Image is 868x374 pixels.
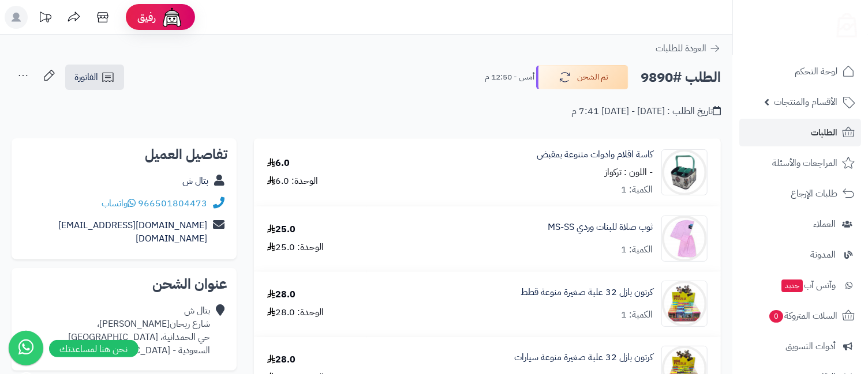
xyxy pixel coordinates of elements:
div: 28.0 [267,353,295,367]
img: 3488907e-f416-462d-8c7c-000c2ae2830e-90x90.jpg [662,281,707,327]
a: المدونة [739,241,861,269]
img: 35-90x90.jpg [662,149,707,195]
span: السلات المتروكة [768,308,837,324]
span: العملاء [813,216,836,232]
a: السلات المتروكة0 [739,302,861,330]
img: 17-90x90.jpg [662,216,707,262]
button: تم الشحن [536,65,628,89]
span: المراجعات والأسئلة [772,155,837,171]
a: [DOMAIN_NAME][EMAIL_ADDRESS][DOMAIN_NAME] [58,218,207,245]
span: جديد [781,279,803,292]
span: أدوات التسويق [785,338,836,354]
span: وآتس آب [780,277,836,293]
span: الطلبات [811,124,837,141]
small: أمس - 12:50 م [485,71,534,83]
div: الكمية: 1 [621,183,653,197]
div: 6.0 [267,157,290,170]
div: بتال ش شارع ريحان[PERSON_NAME]، حي الحمدانية، [GEOGRAPHIC_DATA] السعودية - [GEOGRAPHIC_DATA] [68,304,210,357]
a: وآتس آبجديد [739,271,861,299]
div: الوحدة: 28.0 [267,306,324,319]
img: ai-face.png [160,6,184,29]
span: 0 [769,310,783,323]
span: العودة للطلبات [656,41,706,55]
a: ثوب صلاة للبنات وردي MS-SS [548,221,653,234]
span: طلبات الإرجاع [791,186,837,202]
div: الوحدة: 25.0 [267,241,324,254]
a: العودة للطلبات [656,41,721,55]
span: الفاتورة [74,70,98,84]
h2: عنوان الشحن [21,277,227,291]
h2: الطلب #9890 [641,66,721,89]
span: رفيق [137,10,156,24]
div: 28.0 [267,288,295,301]
a: الطلبات [739,119,861,146]
div: تاريخ الطلب : [DATE] - [DATE] 7:41 م [571,105,721,118]
a: كاسة اقلام وادوات متنوعة بمقبض [537,148,653,161]
a: طلبات الإرجاع [739,180,861,207]
a: كرتون بازل 32 علبة صغيرة منوعة قطط [521,286,653,299]
h2: تفاصيل العميل [21,148,227,161]
small: - اللون : تركواز [605,165,653,179]
a: العملاء [739,210,861,238]
a: 966501804473 [138,197,207,210]
a: لوحة التحكم [739,58,861,85]
div: الكمية: 1 [621,243,653,256]
a: بتال ش [182,174,208,188]
a: كرتون بازل 32 علبة صغيرة منوعة سيارات [514,351,653,364]
img: logo [829,9,857,37]
div: الكمية: 1 [621,308,653,322]
span: الأقسام والمنتجات [774,94,837,110]
a: واتساب [102,197,136,210]
a: المراجعات والأسئلة [739,149,861,177]
span: لوحة التحكم [795,63,837,80]
div: 25.0 [267,223,295,236]
div: الوحدة: 6.0 [267,175,318,188]
a: تحديثات المنصة [31,6,59,32]
a: أدوات التسويق [739,333,861,360]
span: المدونة [810,247,836,263]
a: الفاتورة [65,65,124,90]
